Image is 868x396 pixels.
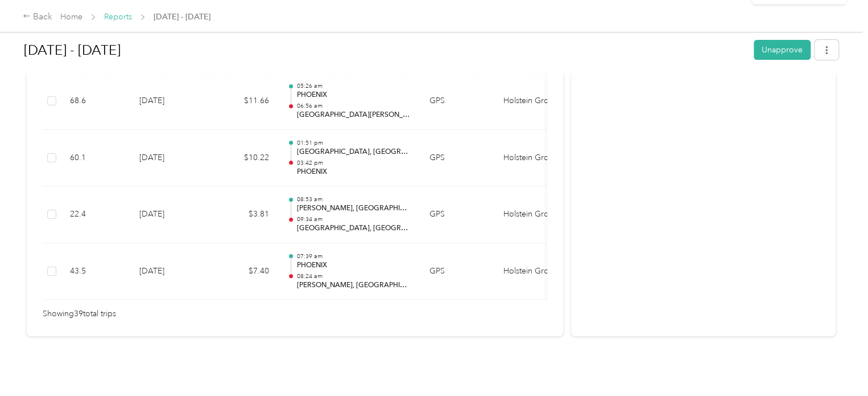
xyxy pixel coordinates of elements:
[154,11,210,23] span: [DATE] - [DATE]
[23,10,52,24] div: Back
[296,280,411,291] p: [PERSON_NAME], [GEOGRAPHIC_DATA], [GEOGRAPHIC_DATA], [GEOGRAPHIC_DATA]
[296,102,411,110] p: 06:56 am
[494,243,580,300] td: Holstein Group
[296,223,411,234] p: [GEOGRAPHIC_DATA], [GEOGRAPHIC_DATA], [GEOGRAPHIC_DATA], [GEOGRAPHIC_DATA]
[754,40,811,60] button: Unapprove
[296,252,411,260] p: 07:39 am
[296,260,411,271] p: PHOENIX
[210,73,278,130] td: $11.66
[24,36,746,64] h1: Aug 1 - 31, 2025
[296,147,411,157] p: [GEOGRAPHIC_DATA], [GEOGRAPHIC_DATA], [GEOGRAPHIC_DATA], [GEOGRAPHIC_DATA]
[210,243,278,300] td: $7.40
[494,186,580,243] td: Holstein Group
[61,130,130,187] td: 60.1
[104,12,132,22] a: Reports
[60,12,82,22] a: Home
[210,186,278,243] td: $3.81
[61,186,130,243] td: 22.4
[763,16,831,30] p: Report updated
[804,332,868,396] iframe: Everlance-gr Chat Button Frame
[296,215,411,223] p: 09:34 am
[296,110,411,120] p: [GEOGRAPHIC_DATA][PERSON_NAME], [GEOGRAPHIC_DATA], [GEOGRAPHIC_DATA]
[296,195,411,203] p: 08:53 am
[296,272,411,280] p: 08:24 am
[296,167,411,177] p: PHOENIX
[130,73,210,130] td: [DATE]
[296,203,411,214] p: [PERSON_NAME], [GEOGRAPHIC_DATA], [GEOGRAPHIC_DATA], [GEOGRAPHIC_DATA]
[130,186,210,243] td: [DATE]
[420,73,494,130] td: GPS
[494,130,580,187] td: Holstein Group
[210,130,278,187] td: $10.22
[61,73,130,130] td: 68.6
[420,130,494,187] td: GPS
[296,139,411,147] p: 01:51 pm
[494,73,580,130] td: Holstein Group
[130,243,210,300] td: [DATE]
[296,82,411,90] p: 05:26 am
[43,308,116,320] span: Showing 39 total trips
[296,159,411,167] p: 03:42 pm
[130,130,210,187] td: [DATE]
[296,90,411,100] p: PHOENIX
[420,243,494,300] td: GPS
[61,243,130,300] td: 43.5
[420,186,494,243] td: GPS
